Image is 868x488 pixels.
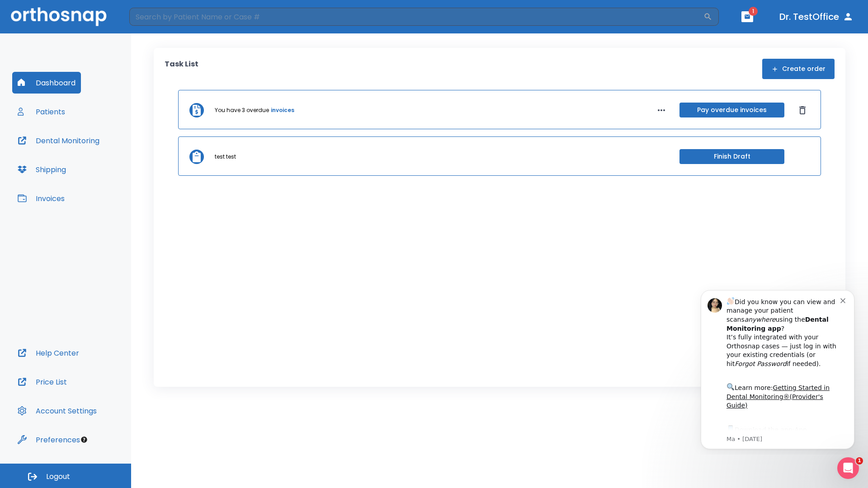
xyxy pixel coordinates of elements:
[11,7,107,26] img: Orthosnap
[776,9,857,25] button: Dr. TestOffice
[795,103,810,117] button: Dismiss
[687,282,868,455] iframe: Intercom notifications message
[165,59,198,79] p: Task List
[46,472,70,482] span: Logout
[12,159,71,180] button: Shipping
[837,457,859,479] iframe: Intercom live chat
[12,188,70,209] button: Invoices
[12,130,105,151] button: Dental Monitoring
[215,106,269,114] p: You have 3 overdue
[679,149,784,164] button: Finish Draft
[153,14,160,21] button: Dismiss notification
[215,153,236,161] p: test test
[80,436,88,444] div: Tooltip anchor
[129,8,703,26] input: Search by Patient Name or Case #
[12,342,85,364] button: Help Center
[12,101,71,122] button: Patients
[12,429,85,450] button: Preferences
[762,59,835,79] button: Create order
[12,400,102,422] button: Account Settings
[39,144,120,160] a: App Store
[12,371,72,393] button: Price List
[856,457,863,465] span: 1
[12,72,81,94] button: Dashboard
[271,106,294,114] a: invoices
[679,103,784,117] button: Pay overdue invoices
[39,153,153,161] p: Message from Ma, sent 4w ago
[749,7,758,16] span: 1
[39,142,153,188] div: Download the app: | ​ Let us know if you need help getting started!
